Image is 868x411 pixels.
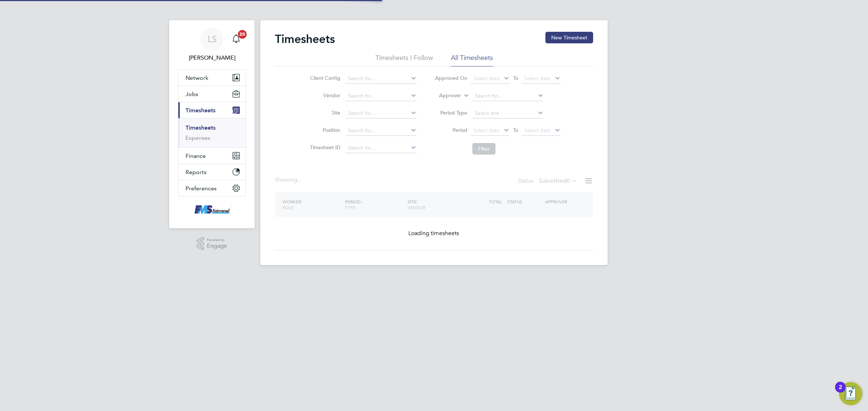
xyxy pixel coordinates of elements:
[345,108,417,118] input: Search for...
[345,126,417,136] input: Search for...
[435,109,467,116] label: Period Type
[178,86,246,102] button: Jobs
[308,75,340,81] label: Client Config
[308,109,340,116] label: Site
[511,73,520,83] span: To
[275,32,335,46] h2: Timesheets
[193,204,231,215] img: f-mead-logo-retina.png
[186,91,198,98] span: Jobs
[518,176,579,186] div: Status
[178,53,246,62] span: Lawrence Schott
[545,32,593,43] button: New Timesheet
[345,91,417,101] input: Search for...
[297,176,302,183] span: ...
[207,243,227,249] span: Engage
[435,75,467,81] label: Approved On
[839,382,862,405] button: Open Resource Center, 2 new notifications
[178,180,246,196] button: Preferences
[186,107,216,114] span: Timesheets
[275,176,303,184] div: Showing
[473,127,499,134] span: Select date
[435,127,467,133] label: Period
[472,108,544,118] input: Select one
[345,143,417,153] input: Search for...
[308,127,340,133] label: Position
[186,169,207,176] span: Reports
[429,92,461,99] label: Approver
[345,74,417,84] input: Search for...
[839,387,842,397] div: 2
[473,75,499,82] span: Select date
[186,124,216,131] a: Timesheets
[375,53,433,66] li: Timesheets I Follow
[238,30,247,39] span: 20
[178,70,246,86] button: Network
[197,237,227,251] a: Powered byEngage
[178,148,246,164] button: Finance
[178,204,246,215] a: Go to home page
[178,118,246,147] div: Timesheets
[451,53,493,66] li: All Timesheets
[178,164,246,180] button: Reports
[524,127,550,134] span: Select date
[178,27,246,62] a: LS[PERSON_NAME]
[229,27,243,51] a: 20
[208,34,217,44] span: LS
[178,102,246,118] button: Timesheets
[511,125,520,135] span: To
[186,134,210,141] a: Expenses
[308,144,340,151] label: Timesheet ID
[186,185,217,192] span: Preferences
[539,177,577,185] label: Submitted
[472,143,495,155] button: Filter
[186,152,206,159] span: Finance
[567,177,570,185] span: 0
[169,20,255,228] nav: Main navigation
[472,91,544,101] input: Search for...
[524,75,550,82] span: Select date
[308,92,340,99] label: Vendor
[207,237,227,243] span: Powered by
[186,74,208,81] span: Network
